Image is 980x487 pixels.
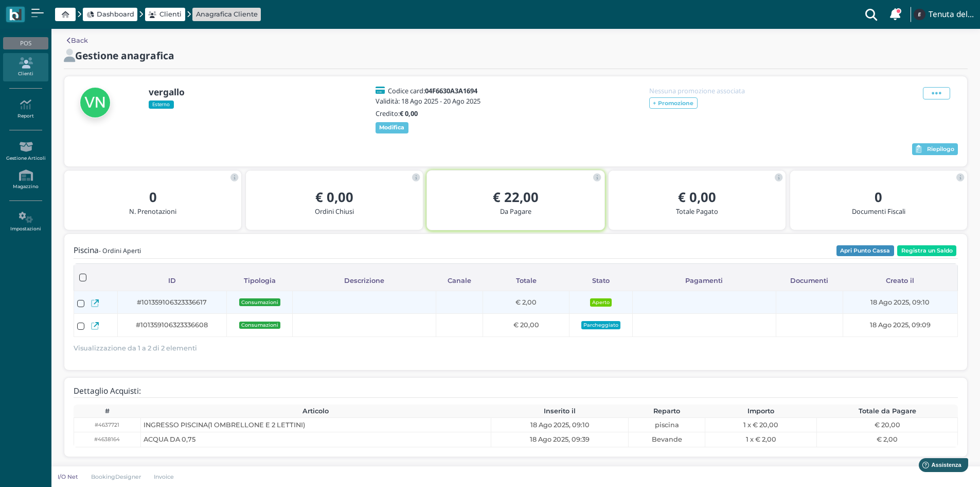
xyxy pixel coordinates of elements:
[3,165,48,194] a: Magazzino
[74,405,140,418] th: #
[148,9,182,19] a: Clienti
[912,143,958,156] button: Riepilogo
[3,137,48,165] a: Gestione Articoli
[144,420,305,430] span: INGRESSO PISCINA(1 OMBRELLONE E 2 LETTINI)
[3,95,48,123] a: Report
[836,245,894,257] button: Apri Punto Cassa
[493,188,539,206] b: € 22,00
[144,434,195,444] span: ACQUA DA 0,75
[798,208,959,215] h5: Documenti Fiscali
[870,320,931,330] span: 18 Ago 2025, 09:09
[530,434,590,444] span: 18 Ago 2025, 09:39
[843,271,957,290] div: Creato il
[74,341,197,355] span: Visualizzazione da 1 a 2 di 2 elementi
[376,110,484,117] h5: Credito:
[74,246,141,255] h4: Piscina
[67,36,88,45] a: Back
[875,188,882,206] b: 0
[137,297,207,307] span: #101359106323336617
[149,188,157,206] b: 0
[652,434,682,444] span: Bevande
[99,246,141,255] small: - Ordini Aperti
[75,50,174,61] h2: Gestione anagrafica
[74,387,141,396] h4: Dettaglio Acquisti:
[617,208,777,215] h5: Totale Pagato
[315,188,353,206] b: € 0,00
[530,420,590,430] span: 18 Ago 2025, 09:10
[870,297,930,307] span: 18 Ago 2025, 09:10
[80,87,111,118] img: vergallo null
[84,473,148,481] a: BookingDesigner
[379,124,404,131] b: Modifica
[513,320,539,330] span: € 20,00
[425,86,477,95] b: 04F6630A3A1694
[649,87,757,94] h5: Nessuna promozione associata
[149,86,185,98] b: vergallo
[914,9,925,20] img: ...
[3,208,48,236] a: Impostazioni
[877,434,898,444] span: € 2,00
[148,473,181,481] a: Invoice
[929,10,974,19] h4: Tenuta del Barco
[581,321,620,329] span: Parcheggiato
[227,271,293,290] div: Tipologia
[95,421,119,429] small: #4637721
[30,8,68,16] span: Assistenza
[3,53,48,81] a: Clienti
[436,271,483,290] div: Canale
[483,271,569,290] div: Totale
[897,245,956,257] button: Registra un Saldo
[97,9,134,19] span: Dashboard
[927,146,954,153] span: Riepilogo
[435,208,596,215] h5: Da Pagare
[149,100,174,109] span: Esterno
[776,271,843,290] div: Documenti
[907,455,971,478] iframe: Help widget launcher
[491,405,629,418] th: Inserito il
[293,271,436,290] div: Descrizione
[590,298,612,307] span: Aperto
[705,405,817,418] th: Importo
[58,473,78,481] p: I/O Net
[239,322,280,329] span: Consumazioni
[388,87,477,94] h5: Codice card:
[117,271,226,290] div: ID
[140,405,491,418] th: Articolo
[655,420,679,430] span: piscina
[9,9,21,21] img: logo
[86,9,134,19] a: Dashboard
[136,320,208,330] span: #101359106323336608
[629,405,705,418] th: Reparto
[254,208,415,215] h5: Ordini Chiusi
[159,9,182,19] span: Clienti
[569,271,632,290] div: Stato
[875,420,900,430] span: € 20,00
[817,405,958,418] th: Totale da Pagare
[73,208,233,215] h5: N. Prenotazioni
[239,298,280,306] span: Consumazioni
[678,188,716,206] b: € 0,00
[743,420,778,430] span: 1 x € 20,00
[912,2,974,27] a: ... Tenuta del Barco
[515,297,537,307] span: € 2,00
[196,9,258,19] a: Anagrafica Cliente
[3,37,48,49] div: POS
[400,109,418,118] b: € 0,00
[632,271,776,290] div: Pagamenti
[746,434,776,444] span: 1 x € 2,00
[94,435,120,443] small: #4638164
[376,97,484,105] h5: Validità: 18 Ago 2025 - 20 Ago 2025
[653,99,693,107] b: + Promozione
